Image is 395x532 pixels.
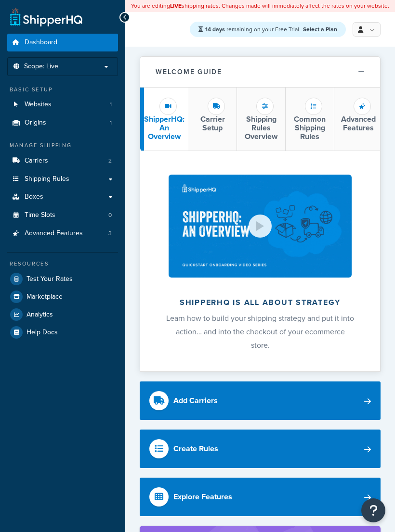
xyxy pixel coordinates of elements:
[173,394,218,407] div: Add Carriers
[7,206,118,224] li: Time Slots
[205,25,301,34] span: remaining on your Free Trial
[7,86,118,94] div: Basic Setup
[169,175,352,278] img: ShipperHQ is all about strategy
[26,311,53,319] span: Analytics
[25,119,46,127] span: Origins
[7,225,118,242] li: Advanced Features
[166,313,354,351] span: Learn how to build your shipping strategy and put it into action… and into the checkout of your e...
[108,157,112,165] span: 2
[361,498,385,522] button: Open Resource Center
[7,114,118,132] li: Origins
[7,152,118,170] li: Carriers
[7,96,118,114] a: Websites1
[173,490,232,504] div: Explore Features
[7,288,118,305] a: Marketplace
[166,298,355,307] h2: ShipperHQ is all about strategy
[7,260,118,268] div: Resources
[25,229,83,238] span: Advanced Features
[7,141,118,150] div: Manage Shipping
[26,293,63,301] span: Marketplace
[7,206,118,224] a: Time Slots0
[108,229,112,238] span: 3
[205,25,225,34] strong: 14 days
[7,170,118,188] a: Shipping Rules
[170,1,182,10] b: LIVE
[25,101,52,109] span: Websites
[173,442,218,456] div: Create Rules
[108,211,112,219] span: 0
[25,193,43,201] span: Boxes
[140,57,380,88] button: Welcome Guide
[290,115,330,140] h3: Common Shipping Rules
[24,63,58,71] span: Scope: Live
[144,115,184,140] h3: ShipperHQ: An Overview
[7,152,118,170] a: Carriers2
[7,306,118,323] a: Analytics
[110,119,112,127] span: 1
[7,188,118,206] a: Boxes
[7,270,118,288] a: Test Your Rates
[140,478,381,516] a: Explore Features
[7,34,118,51] a: Dashboard
[140,430,381,468] a: Create Rules
[25,38,57,47] span: Dashboard
[26,275,73,283] span: Test Your Rates
[140,381,381,420] a: Add Carriers
[7,324,118,341] a: Help Docs
[192,115,233,132] h3: Carrier Setup
[7,225,118,242] a: Advanced Features3
[25,211,55,219] span: Time Slots
[25,175,69,183] span: Shipping Rules
[156,68,222,76] h2: Welcome Guide
[303,25,337,34] a: Select a Plan
[26,329,58,337] span: Help Docs
[7,114,118,132] a: Origins1
[7,96,118,114] li: Websites
[338,115,379,132] h3: Advanced Features
[241,115,281,140] h3: Shipping Rules Overview
[110,101,112,109] span: 1
[25,157,48,165] span: Carriers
